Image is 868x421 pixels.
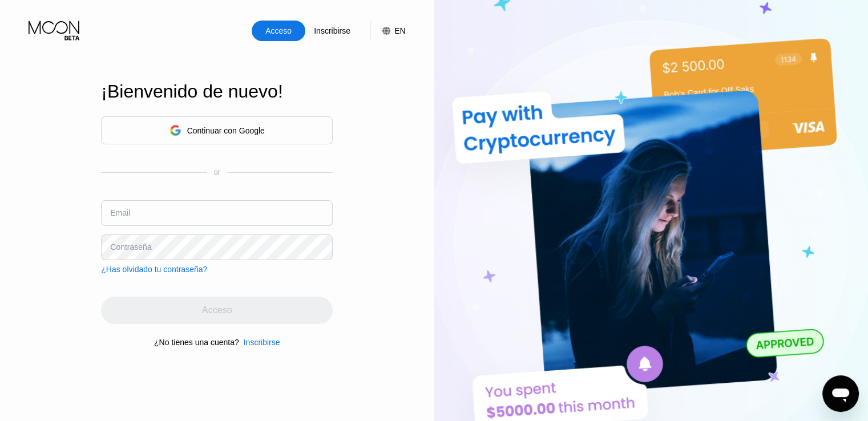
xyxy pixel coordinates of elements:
[101,265,207,274] div: ¿Has olvidado tu contraseña?
[305,21,359,41] div: Inscribirse
[101,116,333,144] div: Continuar con Google
[244,338,280,347] div: Inscribirse
[822,375,859,412] iframe: Botón para iniciar la ventana de mensajería
[370,21,405,41] div: EN
[110,208,130,217] div: Email
[394,26,405,35] div: EN
[214,168,220,176] div: or
[264,25,293,37] div: Acceso
[101,81,333,102] div: ¡Bienvenido de nuevo!
[313,25,352,37] div: Inscribirse
[187,126,265,135] div: Continuar con Google
[110,242,151,252] div: Contraseña
[252,21,305,41] div: Acceso
[154,338,239,347] div: ¿No tienes una cuenta?
[239,338,280,347] div: Inscribirse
